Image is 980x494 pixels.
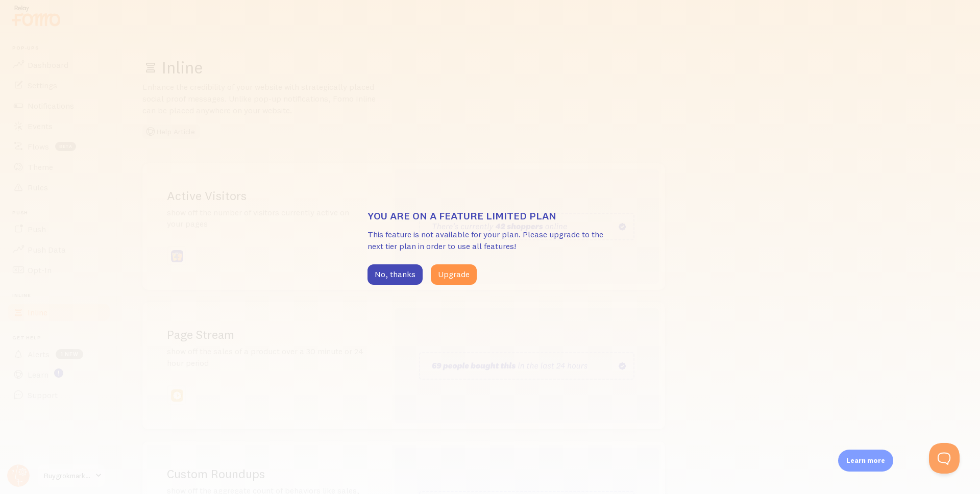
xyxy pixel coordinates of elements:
h3: You are on a feature limited plan [367,209,612,223]
p: This feature is not available for your plan. Please upgrade to the next tier plan in order to use... [367,229,612,252]
button: Upgrade [431,264,477,285]
button: No, thanks [367,264,423,285]
p: Learn more [846,456,885,465]
div: Learn more [838,450,893,472]
iframe: Help Scout Beacon - Open [929,443,960,474]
